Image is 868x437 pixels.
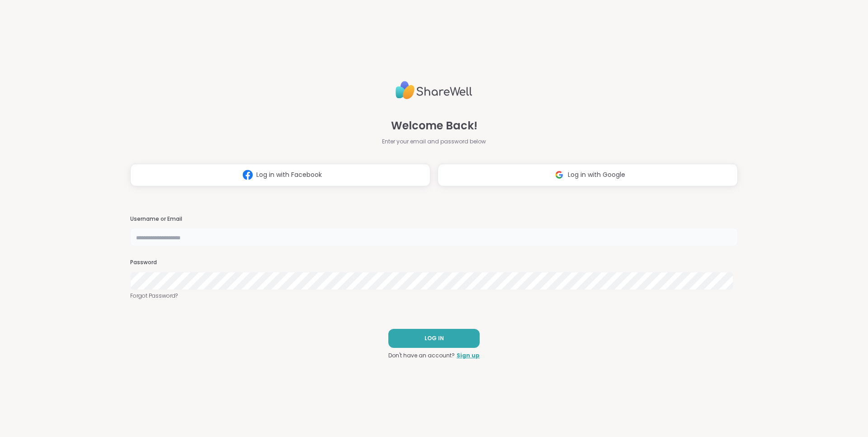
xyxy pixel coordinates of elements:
[130,259,738,266] h3: Password
[438,164,738,186] button: Log in with Google
[396,77,472,103] img: ShareWell Logo
[457,351,480,360] a: Sign up
[388,351,455,360] span: Don't have an account?
[425,334,444,342] span: LOG IN
[391,118,477,134] span: Welcome Back!
[382,138,486,146] span: Enter your email and password below
[388,329,480,348] button: LOG IN
[239,166,256,183] img: ShareWell Logomark
[551,166,568,183] img: ShareWell Logomark
[256,170,322,180] span: Log in with Facebook
[130,215,738,223] h3: Username or Email
[568,170,625,180] span: Log in with Google
[130,164,430,186] button: Log in with Facebook
[130,292,738,300] a: Forgot Password?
